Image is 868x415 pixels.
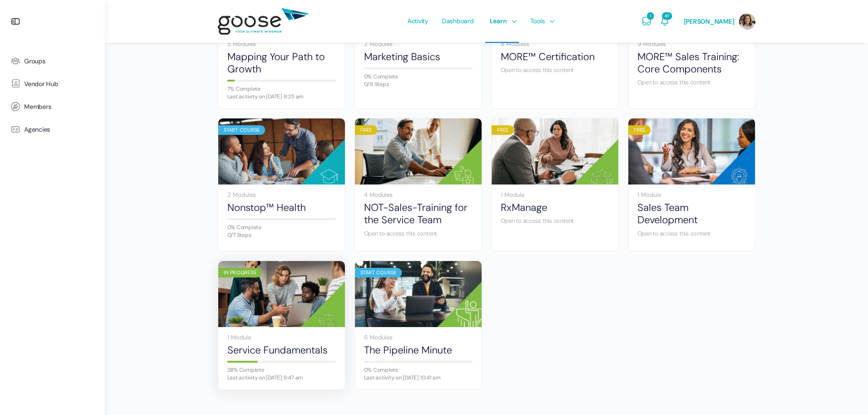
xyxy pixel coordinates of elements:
a: The Pipeline Minute [364,344,473,356]
span: Members [24,103,51,111]
a: NOT-Sales-Training for the Service Team [364,201,473,226]
div: Free [355,125,378,135]
div: 0% Complete [364,74,473,79]
iframe: Chat Widget [822,371,868,415]
div: 1 Module [637,192,746,198]
a: Members [5,95,100,118]
div: In Progress [218,268,262,277]
div: Open to access this content [364,230,473,238]
a: Service Fundamentals [227,344,336,356]
a: Groups [5,50,100,72]
div: 8 Modules [501,41,609,47]
div: 1 Module [501,192,609,198]
div: 5 Modules [227,41,336,47]
div: 2 Modules [227,192,336,198]
div: Last activity on [DATE] 9:25 am [227,94,336,99]
a: Start Course [355,261,482,327]
a: Free [492,118,618,184]
div: 9 Modules [637,41,746,47]
a: Free [355,118,482,184]
div: 0% Complete [227,225,336,230]
div: 0% Complete [364,367,473,373]
div: Free [492,125,514,135]
div: 0/7 Steps [227,232,336,238]
div: 4 Modules [364,192,473,198]
div: 28% Complete [227,367,336,373]
span: Agencies [24,126,50,133]
div: Open to access this content [637,78,746,87]
span: 1 [647,12,653,20]
div: Open to access this content [501,217,609,225]
div: Last activity on [DATE] 9:47 am [227,375,336,380]
div: 0/9 Steps [364,82,473,87]
div: Free [628,125,651,135]
div: Last activity on [DATE] 10:41 am [364,375,473,380]
a: RxManage [501,201,609,214]
div: 6 Modules [364,334,473,340]
a: Nonstop™ Health [227,201,336,214]
a: Sales Team Development [637,201,746,226]
a: Mapping Your Path to Growth [227,51,336,76]
a: Agencies [5,118,100,141]
div: Open to access this content [501,66,609,74]
a: MORE™ Sales Training: Core Components [637,51,746,76]
a: Vendor Hub [5,72,100,95]
span: 87 [662,12,672,20]
div: Open to access this content [637,230,746,238]
div: 2 Modules [364,41,473,47]
span: Vendor Hub [24,80,58,88]
div: Start Course [218,125,266,135]
div: 1 Module [227,334,336,340]
div: 7% Complete [227,86,336,92]
a: MORE™ Certification [501,51,609,63]
span: Groups [24,57,46,65]
a: In Progress [218,261,345,327]
span: [PERSON_NAME] [684,17,734,26]
a: Start Course [218,118,345,184]
a: Free [628,118,755,184]
a: Marketing Basics [364,51,473,63]
div: Start Course [355,268,402,277]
